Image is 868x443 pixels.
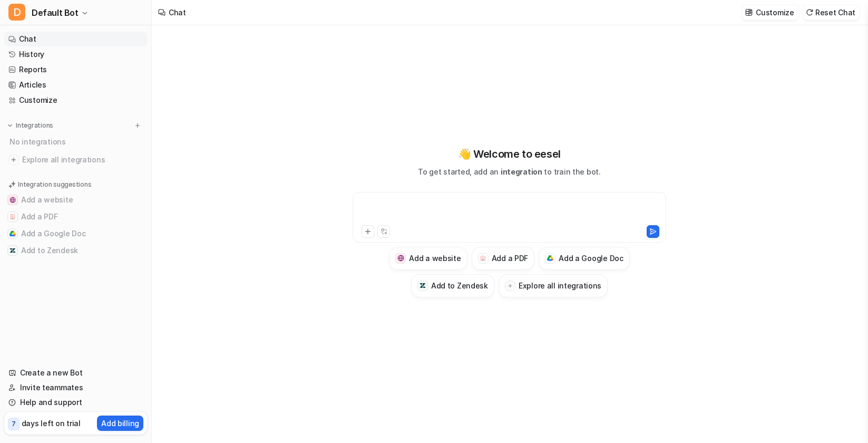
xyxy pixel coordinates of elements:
[16,121,53,130] p: Integrations
[806,8,813,16] img: reset
[492,253,528,264] h3: Add a PDF
[501,167,542,176] span: integration
[742,5,798,20] button: Customize
[519,280,601,291] h3: Explore all integrations
[97,416,143,431] button: Add billing
[431,280,488,291] h3: Add to Zendesk
[409,253,461,264] h3: Add a website
[18,180,91,189] p: Integration suggestions
[4,32,147,46] a: Chat
[8,155,19,165] img: explore all integrations
[539,247,630,270] button: Add a Google DocAdd a Google Doc
[22,418,81,429] p: days left on trial
[4,62,147,77] a: Reports
[411,274,494,297] button: Add to ZendeskAdd to Zendesk
[9,214,16,220] img: Add a PDF
[745,8,753,16] img: customize
[472,247,534,270] button: Add a PDFAdd a PDF
[32,5,79,20] span: Default Bot
[418,166,600,177] p: To get started, add an to train the bot.
[134,122,141,129] img: menu_add.svg
[4,78,147,92] a: Articles
[4,191,147,208] button: Add a websiteAdd a website
[4,208,147,225] button: Add a PDFAdd a PDF
[6,122,14,129] img: expand menu
[4,365,147,380] a: Create a new Bot
[4,120,56,131] button: Integrations
[547,255,554,262] img: Add a Google Doc
[4,380,147,395] a: Invite teammates
[169,7,186,18] div: Chat
[559,253,623,264] h3: Add a Google Doc
[12,419,16,429] p: 7
[458,146,561,162] p: 👋 Welcome to eesel
[480,255,486,262] img: Add a PDF
[4,47,147,62] a: History
[389,247,467,270] button: Add a websiteAdd a website
[4,395,147,410] a: Help and support
[397,255,404,262] img: Add a website
[101,418,139,429] p: Add billing
[4,225,147,242] button: Add a Google DocAdd a Google Doc
[420,282,426,289] img: Add to Zendesk
[8,4,25,21] span: D
[9,247,16,254] img: Add to Zendesk
[803,5,860,20] button: Reset Chat
[4,152,147,167] a: Explore all integrations
[9,197,16,203] img: Add a website
[499,274,608,297] button: Explore all integrations
[4,93,147,108] a: Customize
[22,151,143,168] span: Explore all integrations
[756,7,794,18] p: Customize
[9,230,16,237] img: Add a Google Doc
[4,242,147,259] button: Add to ZendeskAdd to Zendesk
[6,133,147,150] div: No integrations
